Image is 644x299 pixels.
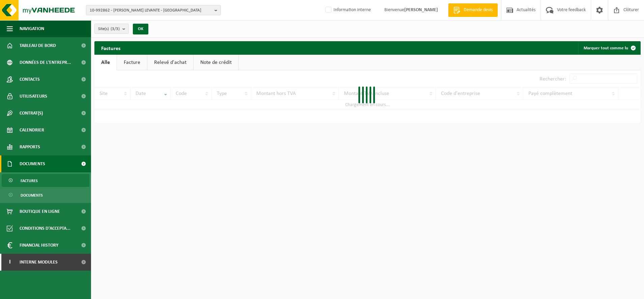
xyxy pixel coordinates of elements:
[578,41,640,55] button: Marquer tout comme lu
[21,189,43,202] span: Documents
[20,54,71,71] span: Données de l'entrepr...
[20,105,43,122] span: Contrat(s)
[404,7,438,13] strong: [PERSON_NAME]
[94,24,129,34] button: Site(s)(3/3)
[462,7,494,14] span: Demande devis
[20,220,70,237] span: Conditions d'accepta...
[20,20,44,37] span: Navigation
[2,174,89,187] a: Factures
[20,155,45,172] span: Documents
[98,24,120,34] span: Site(s)
[21,174,38,187] span: Factures
[20,88,47,105] span: Utilisateurs
[2,189,89,201] a: Documents
[94,41,127,54] h2: Factures
[194,55,238,70] a: Note de crédit
[7,254,13,271] span: I
[324,5,371,15] label: Information interne
[94,55,117,70] a: Alle
[20,37,56,54] span: Tableau de bord
[133,24,148,34] button: OK
[20,71,40,88] span: Contacts
[20,139,40,155] span: Rapports
[20,203,60,220] span: Boutique en ligne
[20,237,58,254] span: Financial History
[111,27,120,31] count: (3/3)
[20,254,58,271] span: Interne modules
[448,3,498,17] a: Demande devis
[147,55,193,70] a: Relevé d'achat
[20,122,44,139] span: Calendrier
[117,55,147,70] a: Facture
[86,5,221,15] button: 10-992862 - [PERSON_NAME] LEVANTE - [GEOGRAPHIC_DATA]
[90,5,212,16] span: 10-992862 - [PERSON_NAME] LEVANTE - [GEOGRAPHIC_DATA]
